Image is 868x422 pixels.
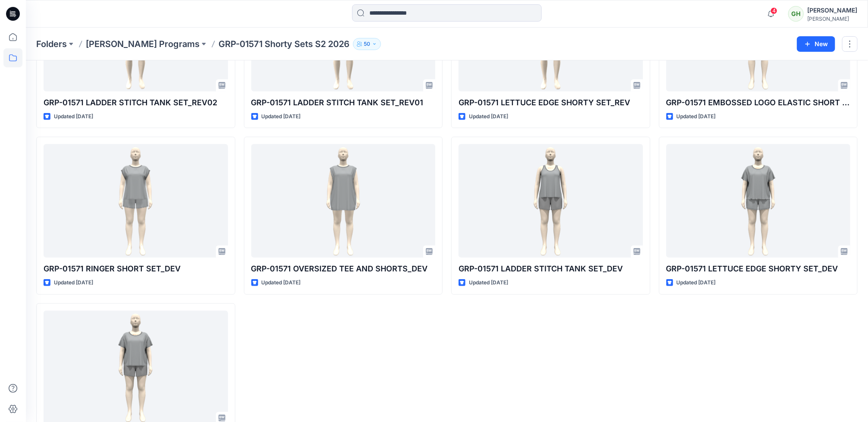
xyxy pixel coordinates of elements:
p: Updated [DATE] [54,278,93,287]
span: 4 [771,7,777,14]
p: Updated [DATE] [469,112,508,121]
p: GRP-01571 LETTUCE EDGE SHORTY SET_REV [459,97,643,109]
p: Updated [DATE] [262,278,301,287]
p: GRP-01571 LADDER STITCH TANK SET_REV02 [44,97,228,109]
a: GRP-01571 LETTUCE EDGE SHORTY SET_DEV [666,144,851,258]
a: Folders [36,38,67,50]
div: [PERSON_NAME] [807,16,857,22]
button: 50 [353,38,381,50]
p: GRP-01571 EMBOSSED LOGO ELASTIC SHORT SET_DEV [666,97,851,109]
p: GRP-01571 Shorty Sets S2 2026 [219,38,350,50]
a: GRP-01571 LADDER STITCH TANK SET_DEV [459,144,643,258]
div: GH [788,6,804,22]
p: GRP-01571 OVERSIZED TEE AND SHORTS_DEV [251,263,436,275]
a: [PERSON_NAME] Programs [86,38,200,50]
p: Updated [DATE] [677,112,716,121]
a: GRP-01571 OVERSIZED TEE AND SHORTS_DEV [251,144,436,258]
p: GRP-01571 LADDER STITCH TANK SET_DEV [459,263,643,275]
p: GRP-01571 LADDER STITCH TANK SET_REV01 [251,97,436,109]
p: Updated [DATE] [262,112,301,121]
button: New [797,36,835,52]
p: Updated [DATE] [469,278,508,287]
p: GRP-01571 RINGER SHORT SET_DEV [44,263,228,275]
div: [PERSON_NAME] [807,5,857,16]
p: GRP-01571 LETTUCE EDGE SHORTY SET_DEV [666,263,851,275]
p: Updated [DATE] [54,112,93,121]
p: Updated [DATE] [677,278,716,287]
a: GRP-01571 RINGER SHORT SET_DEV [44,144,228,258]
p: 50 [364,39,370,49]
